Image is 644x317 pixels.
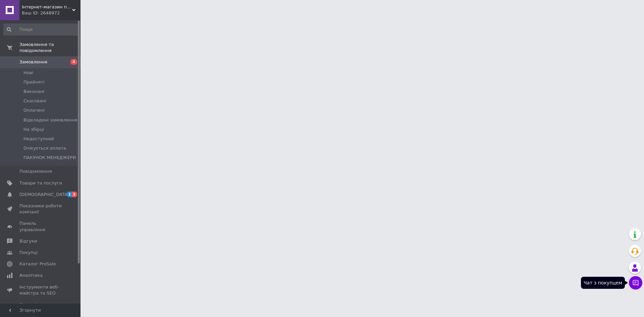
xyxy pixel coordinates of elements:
[23,126,44,133] span: На збірці
[70,59,77,65] span: 4
[23,70,33,76] span: Нові
[19,59,47,65] span: Замовлення
[22,4,72,10] span: Інтернет-магазин підгузників та побутової хімії VIKI Home
[19,238,37,244] span: Відгуки
[19,284,62,296] span: Інструменти веб-майстра та SEO
[629,276,642,289] button: Чат з покупцем
[19,272,43,278] span: Аналітика
[23,136,54,142] span: Недоступний
[19,261,56,267] span: Каталог ProSale
[23,98,46,104] span: Скасовані
[581,277,625,289] div: Чат з покупцем
[23,107,45,113] span: Оплачені
[67,192,72,197] span: 1
[19,168,52,174] span: Повідомлення
[19,192,69,198] span: [DEMOGRAPHIC_DATA]
[19,203,62,215] span: Показники роботи компанії
[72,192,77,197] span: 3
[3,23,79,36] input: Пошук
[23,89,44,95] span: Виконані
[23,117,77,123] span: Відкладені замовлення
[22,10,80,16] div: Ваш ID: 2648972
[19,180,62,186] span: Товари та послуги
[19,302,62,314] span: Управління сайтом
[19,42,80,54] span: Замовлення та повідомлення
[19,220,62,232] span: Панель управління
[23,155,76,161] span: ПАКУНОК МЕНЕДЖЕРИ
[19,250,38,256] span: Покупці
[23,145,66,151] span: Очікується оплата
[23,79,44,85] span: Прийняті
